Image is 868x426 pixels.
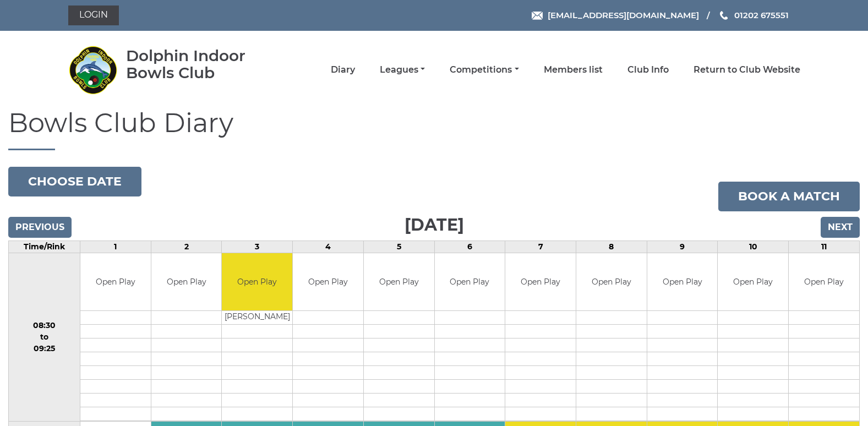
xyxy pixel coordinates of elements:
td: Open Play [435,253,505,311]
td: Open Play [505,253,576,311]
img: Email [532,12,543,20]
td: 2 [151,241,222,253]
td: Open Play [222,253,292,311]
a: Return to Club Website [694,64,800,76]
img: Phone us [720,11,728,20]
td: 3 [222,241,293,253]
img: Dolphin Indoor Bowls Club [68,45,118,95]
div: Dolphin Indoor Bowls Club [126,47,277,81]
td: 08:30 to 09:25 [9,253,80,422]
td: 7 [505,241,576,253]
td: 6 [434,241,505,253]
td: Time/Rink [9,241,80,253]
span: [EMAIL_ADDRESS][DOMAIN_NAME] [548,10,699,20]
a: Members list [544,64,603,76]
td: 4 [293,241,364,253]
td: 1 [80,241,151,253]
td: Open Play [647,253,718,311]
td: Open Play [80,253,151,311]
a: Competitions [450,64,518,76]
a: Book a match [718,182,860,211]
td: 10 [718,241,789,253]
td: [PERSON_NAME] [222,311,292,325]
td: Open Play [364,253,434,311]
a: Phone us 01202 675551 [718,9,789,21]
td: 5 [363,241,434,253]
a: Email [EMAIL_ADDRESS][DOMAIN_NAME] [532,9,699,21]
input: Next [821,217,860,238]
input: Previous [8,217,72,238]
td: 11 [789,241,860,253]
span: 01202 675551 [734,10,789,20]
td: 9 [647,241,718,253]
a: Club Info [627,64,669,76]
a: Login [68,6,119,25]
td: Open Play [718,253,788,311]
td: 8 [576,241,647,253]
a: Leagues [380,64,425,76]
td: Open Play [789,253,859,311]
td: Open Play [576,253,647,311]
h1: Bowls Club Diary [8,108,860,150]
a: Diary [331,64,355,76]
td: Open Play [293,253,363,311]
button: Choose date [8,167,141,196]
td: Open Play [151,253,222,311]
